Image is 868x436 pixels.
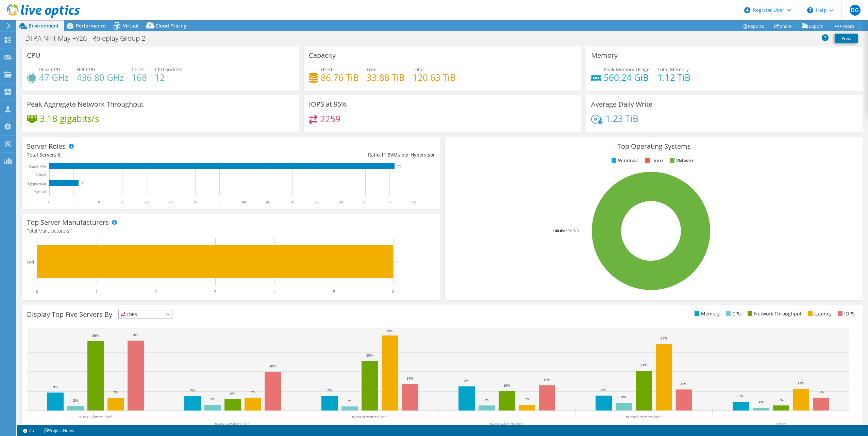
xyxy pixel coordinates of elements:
[28,181,46,186] text: Hypervisor
[123,22,138,29] span: Virtual
[155,74,182,81] h4: 12
[190,388,195,393] text: 7%
[769,21,797,31] a: Share
[737,21,769,31] a: Reports
[77,74,124,81] h4: 436.80 GHz
[366,353,373,357] text: 25%
[96,200,100,204] text: 10
[610,157,639,164] li: Windows
[120,200,124,204] text: 15
[29,164,46,169] text: Guest VM
[32,189,46,194] text: Physical
[77,66,95,73] span: Net CPU
[321,66,332,73] span: Used
[155,22,186,29] span: Cloud Pricing
[591,101,652,108] h3: Average Daily Write
[269,364,276,368] text: 20%
[657,74,690,81] h4: 1.12 TiB
[327,388,332,392] text: 7%
[779,398,784,402] text: 3%
[412,200,416,204] text: 75
[58,151,61,158] span: 6
[72,200,74,204] text: 5
[392,289,394,294] text: 6
[387,200,391,204] text: 70
[626,415,662,419] text: ta-esxi7-man.rta.local
[413,74,456,81] h4: 120.63 TiB
[53,173,54,177] text: 0
[776,422,785,426] text: Other
[169,200,173,204] text: 25
[604,74,650,81] h4: 560.24 GiB
[604,66,650,73] span: Peak Memory Usage
[524,397,530,401] text: 3%
[132,66,145,73] span: Cores
[27,151,231,159] div: Total Servers:
[381,151,390,158] span: 11.8
[266,200,270,204] text: 45
[386,329,393,333] text: 39%
[231,151,435,159] div: Ratio: VMs per Hypervisor
[363,200,367,204] text: 65
[214,289,216,294] text: 3
[463,379,470,383] text: 12%
[22,35,156,42] h1: DTPA NHT May FY26 - Roleplay Group 2
[242,200,246,204] text: 40
[347,399,352,403] text: 2%
[82,182,84,185] text: 6
[490,422,524,426] text: ta-esxi4-lon.rta.local
[27,227,435,235] h4: Total Manufacturers:
[835,34,858,43] a: Print
[27,219,109,226] h3: Top Server Manufacturers
[668,157,695,164] li: VMware
[544,378,550,382] text: 13%
[406,376,413,380] text: 14%
[724,310,741,317] li: CPU
[309,101,347,108] h3: IOPS at 95%
[40,115,99,122] h4: 3.18 gigabits/s
[39,426,79,435] a: Project Notes
[806,310,832,317] li: Latency
[119,310,172,319] span: IOPS
[145,200,149,204] text: 20
[113,390,118,394] text: 7%
[210,397,215,401] text: 3%
[850,5,861,16] span: DG
[352,415,388,419] text: ta-esxi8-man.rta.local
[96,289,98,294] text: 1
[53,190,54,194] text: 0
[836,310,855,317] li: IOPS
[797,21,828,31] a: Export
[503,383,510,387] text: 10%
[39,66,60,73] span: Peak CPU
[657,66,689,73] span: Total Memory
[29,22,59,29] span: Environment
[35,172,47,177] text: Virtual
[215,422,251,426] text: ta-esxi5-man.rta.local
[591,52,618,59] h3: Memory
[738,394,744,398] text: 5%
[339,200,343,204] text: 60
[250,390,255,394] text: 7%
[321,74,359,81] h4: 86.76 TiB
[758,400,764,404] text: 1%
[681,382,687,386] text: 11%
[605,115,638,122] h4: 1.23 TiB
[290,200,294,204] text: 50
[217,200,221,204] text: 35
[640,363,647,367] text: 21%
[73,398,78,402] text: 2%
[661,336,667,340] text: 34%
[36,289,38,294] text: 0
[39,74,69,81] h4: 47 GHz
[333,289,335,294] text: 5
[693,310,720,317] li: Memory
[398,165,401,168] text: 71
[230,392,235,396] text: 6%
[746,310,802,317] li: Network Throughput
[798,381,804,385] text: 11%
[643,157,664,164] li: Linux
[315,200,319,204] text: 55
[132,333,139,337] text: 36%
[553,228,565,233] tspan: 100.0%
